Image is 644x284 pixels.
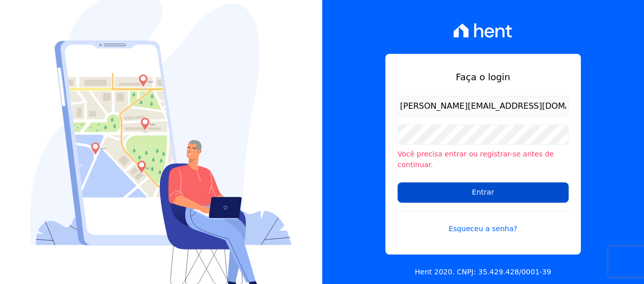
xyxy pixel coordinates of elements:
[398,96,569,116] input: Email
[415,267,551,277] p: Hent 2020. CNPJ: 35.429.428/0001-39
[398,70,569,84] h1: Faça o login
[398,182,569,203] input: Entrar
[398,211,569,234] a: Esqueceu a senha?
[398,149,569,170] li: Você precisa entrar ou registrar-se antes de continuar.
